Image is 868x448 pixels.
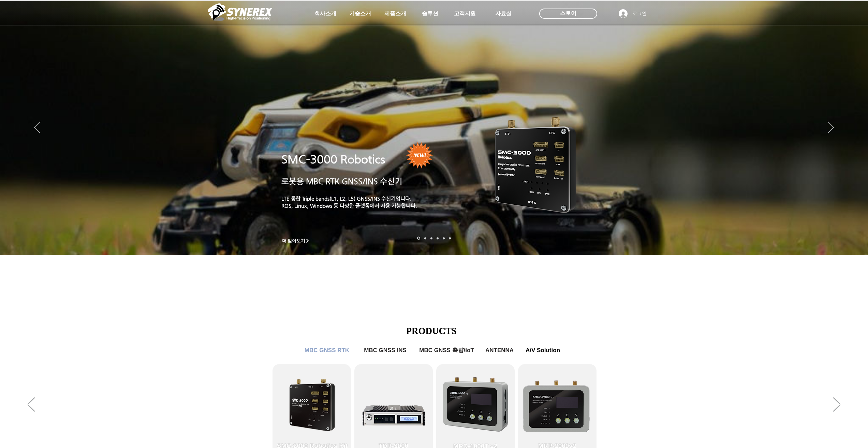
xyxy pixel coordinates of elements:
a: 자율주행 [437,237,439,239]
a: 고객지원 [448,7,482,20]
a: 측량 IoT [430,237,432,239]
a: MBC GNSS 측량/IoT [414,344,479,357]
span: 회사소개 [314,10,336,17]
img: 씨너렉스_White_simbol_대지 1.png [208,2,273,22]
a: ROS, Linux, Windows 등 다양한 플랫폼에서 사용 가능합니다. [281,203,417,208]
button: 로그인 [614,7,651,20]
a: 더 알아보기 [279,236,313,245]
span: 스토어 [560,10,576,17]
a: 드론 8 - SMC 2000 [424,237,426,239]
span: MBC GNSS 측량/IoT [419,346,474,354]
span: 고객지원 [454,10,476,17]
button: 다음 [828,121,834,134]
a: 기술소개 [343,7,377,20]
a: ANTENNA [483,344,517,357]
span: 로그인 [630,10,649,17]
div: 스토어 [539,9,597,19]
a: 로봇 [443,237,445,239]
a: 제품소개 [378,7,412,20]
span: 제품소개 [384,10,406,17]
button: 이전 [28,398,35,413]
a: A/V Solution [521,344,565,357]
span: PRODUCTS [406,326,457,336]
button: 다음 [833,398,840,413]
nav: 슬라이드 [415,237,453,240]
button: 이전 [34,121,40,134]
a: MBC GNSS RTK [300,344,354,357]
a: SMC-3000 Robotics [281,153,385,166]
span: 자료실 [495,10,512,17]
a: LTE 통합 Triple bands(L1, L2, L5) GNSS/INS 수신기입니다. [281,196,412,201]
span: 더 알아보기 [282,238,306,244]
span: ANTENNA [485,347,514,354]
a: MBC GNSS INS [360,344,411,357]
img: KakaoTalk_20241224_155801212.png [485,107,586,221]
a: 솔루션 [413,7,447,20]
span: 솔루션 [422,10,438,17]
span: MBC GNSS RTK [305,347,349,354]
a: 자료실 [486,7,520,20]
a: 로봇- SMC 2000 [417,237,420,240]
span: A/V Solution [526,347,560,354]
span: 기술소개 [349,10,371,17]
a: 회사소개 [308,7,342,20]
a: 로봇용 MBC RTK GNSS/INS 수신기 [281,177,402,186]
a: 정밀농업 [449,237,451,239]
span: MBC GNSS INS [364,347,407,354]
